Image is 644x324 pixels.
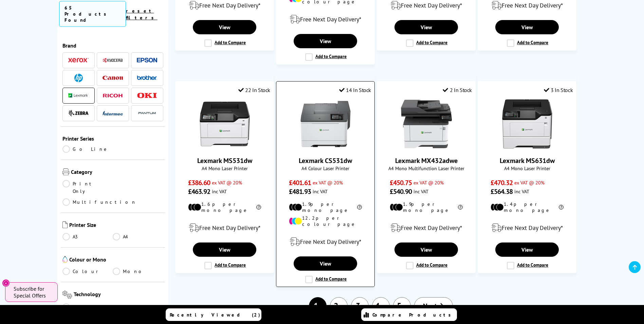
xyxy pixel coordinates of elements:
[193,242,256,257] a: View
[69,256,164,264] span: Colour or Mono
[305,53,347,61] label: Add to Compare
[507,262,548,269] label: Add to Compare
[103,94,123,97] img: Ricoh
[507,39,548,47] label: Add to Compare
[68,74,89,82] a: HP
[361,308,457,321] a: Compare Products
[289,215,362,227] li: 12.2p per colour page
[62,303,113,311] a: Laser
[401,98,452,149] img: Lexmark MX432adwe
[500,156,555,165] a: Lexmark MS631dw
[113,233,163,240] a: A4
[137,93,157,98] img: OKI
[390,178,412,187] span: £450.75
[351,297,369,315] a: 3
[103,76,123,80] img: Canon
[413,188,428,195] span: inc VAT
[495,20,558,34] a: View
[69,221,164,230] span: Printer Size
[68,58,89,62] img: Xerox
[103,109,123,118] a: Intermec
[166,308,261,321] a: Recently Viewed (2)
[289,178,311,187] span: £401.61
[212,188,227,195] span: inc VAT
[170,312,260,318] span: Recently Viewed (2)
[137,58,157,63] img: Epson
[313,179,343,186] span: ex VAT @ 20%
[68,91,89,100] a: Lexmark
[103,56,123,65] a: Kyocera
[495,242,558,257] a: View
[339,87,371,93] div: 14 In Stock
[71,168,164,177] span: Category
[294,256,357,271] a: View
[62,268,113,275] a: Colour
[401,144,452,151] a: Lexmark MX432adwe
[188,178,210,187] span: £386.60
[502,98,553,149] img: Lexmark MS631dw
[300,98,351,149] img: Lexmark CS531dw
[103,58,123,63] img: Kyocera
[113,268,163,275] a: Mono
[491,201,564,213] li: 1.4p per mono page
[62,135,164,142] span: Printer Series
[137,109,157,117] img: Pantum
[68,109,89,118] a: Zebra
[103,74,123,82] a: Canon
[280,10,371,29] div: modal_delivery
[14,285,51,299] span: Subscribe for Special Offers
[103,91,123,100] a: Ricoh
[137,91,157,100] a: OKI
[188,201,261,213] li: 1.6p per mono page
[199,144,250,151] a: Lexmark MS531dw
[491,178,513,187] span: £470.32
[406,39,447,47] label: Add to Compare
[330,297,348,315] a: 2
[544,87,573,93] div: 3 In Stock
[294,34,357,48] a: View
[514,179,545,186] span: ex VAT @ 20%
[443,87,472,93] div: 2 In Stock
[62,221,68,228] img: Printer Size
[481,218,573,237] div: modal_delivery
[381,165,472,172] span: A4 Mono Multifunction Laser Printer
[62,42,164,49] span: Brand
[193,20,256,34] a: View
[313,188,328,195] span: inc VAT
[62,256,68,263] img: Colour or Mono
[390,187,412,196] span: £540.90
[372,297,390,315] a: 4
[199,98,250,149] img: Lexmark MS531dw
[395,156,458,165] a: Lexmark MX432adwe
[137,74,157,82] a: Brother
[74,74,83,82] img: HP
[372,312,455,318] span: Compare Products
[423,302,437,310] span: Next
[62,180,113,195] a: Print Only
[299,156,352,165] a: Lexmark CS531dw
[62,198,136,206] a: Multifunction
[238,87,270,93] div: 22 In Stock
[137,75,157,80] img: Brother
[68,110,89,116] img: Zebra
[179,218,270,237] div: modal_delivery
[393,297,411,315] a: 5
[179,165,270,172] span: A4 Mono Laser Printer
[514,188,529,195] span: inc VAT
[126,8,158,21] a: reset filters
[413,179,444,186] span: ex VAT @ 20%
[280,165,371,172] span: A4 Colour Laser Printer
[394,242,458,257] a: View
[204,262,246,269] label: Add to Compare
[212,179,242,186] span: ex VAT @ 20%
[390,201,463,213] li: 1.9p per mono page
[62,291,72,299] img: Technology
[305,276,347,283] label: Add to Compare
[289,201,362,213] li: 1.9p per mono page
[74,291,163,300] span: Technology
[502,144,553,151] a: Lexmark MS631dw
[394,20,458,34] a: View
[62,145,113,153] a: Go Line
[62,168,69,175] img: Category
